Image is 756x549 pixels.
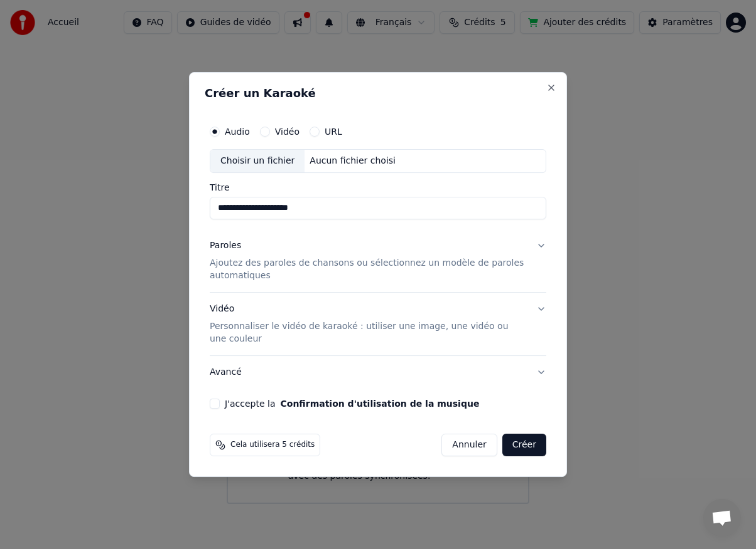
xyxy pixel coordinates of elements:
label: Titre [210,183,546,192]
p: Personnaliser le vidéo de karaoké : utiliser une image, une vidéo ou une couleur [210,320,526,345]
button: Avancé [210,356,546,389]
button: VidéoPersonnaliser le vidéo de karaoké : utiliser une image, une vidéo ou une couleur [210,293,546,355]
div: Choisir un fichier [210,150,305,172]
button: Créer [502,434,546,456]
span: Cela utilisera 5 crédits [230,440,315,450]
label: Audio [225,127,250,136]
label: J'accepte la [225,399,479,408]
button: ParolesAjoutez des paroles de chansons ou sélectionnez un modèle de paroles automatiques [210,229,546,292]
label: Vidéo [275,127,300,136]
h2: Créer un Karaoké [205,88,551,99]
div: Vidéo [210,303,526,345]
div: Aucun fichier choisi [305,155,401,167]
div: Paroles [210,239,241,252]
button: Annuler [441,434,497,456]
button: J'accepte la [280,399,479,408]
p: Ajoutez des paroles de chansons ou sélectionnez un modèle de paroles automatiques [210,257,526,282]
label: URL [325,127,342,136]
